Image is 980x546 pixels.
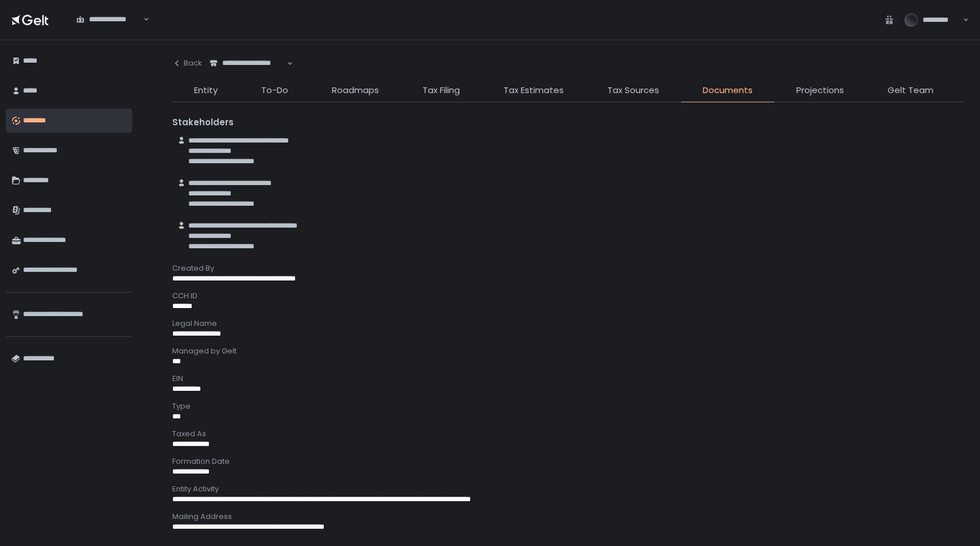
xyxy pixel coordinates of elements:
[172,401,964,412] div: Type
[172,456,964,467] div: Formation Date
[796,84,844,97] span: Projections
[210,68,286,80] input: Search for option
[69,8,149,32] div: Search for option
[172,484,964,494] div: Entity Activity
[703,84,753,97] span: Documents
[423,84,460,97] span: Tax Filing
[503,84,564,97] span: Tax Estimates
[172,58,202,68] div: Back
[607,84,659,97] span: Tax Sources
[172,52,202,75] button: Back
[172,291,964,301] div: CCH ID
[172,374,964,384] div: EIN
[172,346,964,356] div: Managed by Gelt
[172,318,964,329] div: Legal Name
[261,84,288,97] span: To-Do
[172,429,964,439] div: Taxed As
[332,84,379,97] span: Roadmaps
[76,25,142,36] input: Search for option
[172,512,964,522] div: Mailing Address
[194,84,218,97] span: Entity
[172,116,964,129] div: Stakeholders
[202,52,293,75] div: Search for option
[172,263,964,274] div: Created By
[888,84,933,97] span: Gelt Team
